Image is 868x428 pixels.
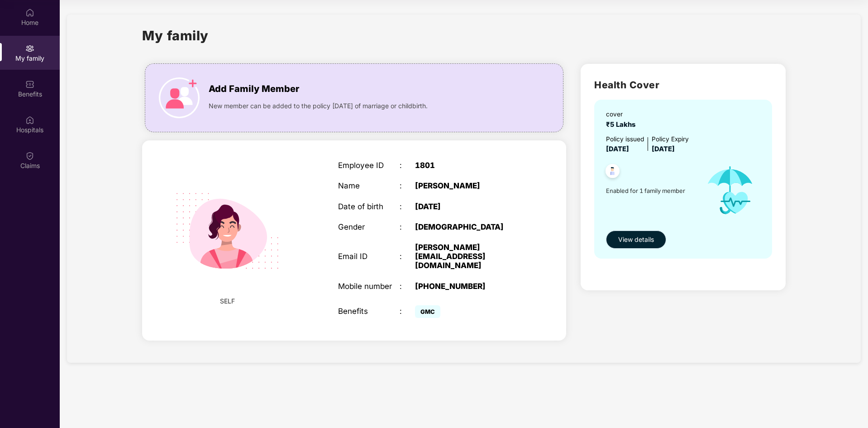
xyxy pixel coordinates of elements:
div: [PHONE_NUMBER] [415,282,523,291]
img: svg+xml;base64,PHN2ZyB4bWxucz0iaHR0cDovL3d3dy53My5vcmcvMjAwMC9zdmciIHdpZHRoPSIyMjQiIGhlaWdodD0iMT... [162,166,292,296]
div: [DATE] [415,202,523,211]
img: svg+xml;base64,PHN2ZyB4bWxucz0iaHR0cDovL3d3dy53My5vcmcvMjAwMC9zdmciIHdpZHRoPSI0OC45NDMiIGhlaWdodD... [601,161,624,183]
span: [DATE] [652,145,675,153]
div: cover [606,110,639,120]
div: : [400,222,415,231]
span: Enabled for 1 family member [606,186,697,195]
img: icon [159,77,200,118]
div: Benefits [338,307,400,316]
span: ₹5 Lakhs [606,120,639,129]
div: : [400,161,415,170]
div: Gender [338,222,400,231]
div: Mobile number [338,282,400,291]
div: Date of birth [338,202,400,211]
img: svg+xml;base64,PHN2ZyBpZD0iSG9tZSIgeG1sbnM9Imh0dHA6Ly93d3cudzMub3JnLzIwMDAvc3ZnIiB3aWR0aD0iMjAiIG... [25,8,34,17]
img: svg+xml;base64,PHN2ZyBpZD0iSG9zcGl0YWxzIiB4bWxucz0iaHR0cDovL3d3dy53My5vcmcvMjAwMC9zdmciIHdpZHRoPS... [25,115,34,125]
img: svg+xml;base64,PHN2ZyBpZD0iQ2xhaW0iIHhtbG5zPSJodHRwOi8vd3d3LnczLm9yZy8yMDAwL3N2ZyIgd2lkdGg9IjIwIi... [25,151,34,160]
span: SELF [220,296,235,306]
div: : [400,202,415,211]
div: : [400,252,415,261]
button: View details [606,231,666,249]
div: [PERSON_NAME] [415,181,523,190]
span: Add Family Member [209,82,299,96]
h1: My family [142,25,209,46]
div: Policy Expiry [652,135,689,144]
h2: Health Cover [594,77,772,92]
span: View details [618,235,654,245]
div: [PERSON_NAME][EMAIL_ADDRESS][DOMAIN_NAME] [415,243,523,270]
span: New member can be added to the policy [DATE] of marriage or childbirth. [209,101,428,111]
div: 1801 [415,161,523,170]
div: Policy issued [606,135,644,144]
img: svg+xml;base64,PHN2ZyB3aWR0aD0iMjAiIGhlaWdodD0iMjAiIHZpZXdCb3g9IjAgMCAyMCAyMCIgZmlsbD0ibm9uZSIgeG... [25,44,34,53]
div: Name [338,181,400,190]
span: [DATE] [606,145,629,153]
img: icon [697,155,763,226]
div: : [400,282,415,291]
img: svg+xml;base64,PHN2ZyBpZD0iQmVuZWZpdHMiIHhtbG5zPSJodHRwOi8vd3d3LnczLm9yZy8yMDAwL3N2ZyIgd2lkdGg9Ij... [25,80,34,89]
div: [DEMOGRAPHIC_DATA] [415,222,523,231]
div: : [400,307,415,316]
div: : [400,181,415,190]
div: Email ID [338,252,400,261]
div: Employee ID [338,161,400,170]
span: GMC [415,305,440,318]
